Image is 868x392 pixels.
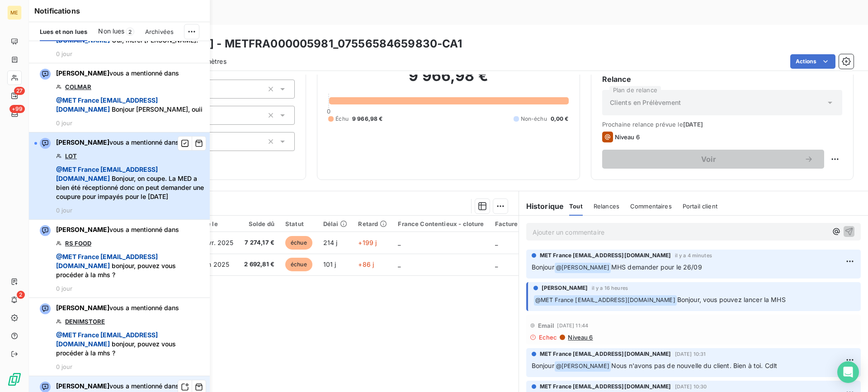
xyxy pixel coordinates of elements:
[65,83,91,90] a: COLMAR
[56,119,72,127] span: 0 jour
[358,239,377,246] span: +199 j
[193,239,234,246] span: 25 févr. 2025
[327,108,330,115] span: 0
[675,253,712,258] span: il y a 4 minutes
[285,220,312,227] div: Statut
[557,323,588,328] span: [DATE] 11:44
[534,295,677,306] span: @ MET France [EMAIL_ADDRESS][DOMAIN_NAME]
[611,263,702,271] span: MHS demander pour le 26/09
[7,372,22,387] img: Logo LeanPay
[17,291,25,299] span: 2
[540,350,671,358] span: MET France [EMAIL_ADDRESS][DOMAIN_NAME]
[398,220,484,227] div: France Contentieux - cloture
[56,207,72,214] span: 0 jour
[244,260,274,269] span: 2 692,81 €
[539,334,557,341] span: Echec
[193,260,230,268] span: 18 juin 2025
[193,220,234,227] div: Échue le
[519,201,564,212] h6: Historique
[56,285,72,292] span: 0 jour
[540,251,671,260] span: MET France [EMAIL_ADDRESS][DOMAIN_NAME]
[9,105,25,113] span: +99
[551,115,569,123] span: 0,00 €
[538,322,555,329] span: Email
[495,239,498,246] span: _
[790,54,835,69] button: Actions
[358,220,387,227] div: Retard
[532,362,554,369] span: Bonjour
[630,203,672,210] span: Commentaires
[555,263,611,273] span: @ [PERSON_NAME]
[592,285,628,291] span: il y a 16 heures
[398,260,401,268] span: _
[56,138,109,146] span: [PERSON_NAME]
[675,384,707,389] span: [DATE] 10:30
[56,253,158,269] span: @ MET France [EMAIL_ADDRESS][DOMAIN_NAME]
[40,28,87,35] span: Lues et non lues
[285,236,312,250] span: échue
[29,132,210,220] button: [PERSON_NAME]vous a mentionné dansLOT @MET France [EMAIL_ADDRESS][DOMAIN_NAME] Bonjour, on coupe....
[683,203,717,210] span: Portail client
[56,225,179,234] span: vous a mentionné dans
[615,133,640,141] span: Niveau 6
[56,96,158,113] span: @ MET France [EMAIL_ADDRESS][DOMAIN_NAME]
[602,121,842,128] span: Prochaine relance prévue le
[56,96,204,114] span: Bonjour [PERSON_NAME], ouii
[34,5,204,16] h6: Notifications
[56,226,109,233] span: [PERSON_NAME]
[56,304,109,312] span: [PERSON_NAME]
[358,260,374,268] span: +86 j
[594,203,619,210] span: Relances
[611,362,777,369] span: Nous n'avons pas de nouvelle du client. Bien à toi. Cdlt
[14,87,25,95] span: 27
[675,351,706,357] span: [DATE] 10:31
[56,138,179,147] span: vous a mentionné dans
[56,382,109,390] span: [PERSON_NAME]
[98,27,124,36] span: Non lues
[542,284,588,292] span: [PERSON_NAME]
[65,318,105,325] a: DENIMSTORE
[328,67,568,94] h2: 9 966,98 €
[613,156,804,163] span: Voir
[532,263,554,271] span: Bonjour
[126,28,134,36] span: 2
[56,165,158,182] span: @ MET France [EMAIL_ADDRESS][DOMAIN_NAME]
[567,334,593,341] span: Niveau 6
[495,260,498,268] span: _
[29,298,210,376] button: [PERSON_NAME]vous a mentionné dansDENIMSTORE @MET France [EMAIL_ADDRESS][DOMAIN_NAME] bonjour, po...
[244,238,274,247] span: 7 274,17 €
[56,382,179,391] span: vous a mentionné dans
[56,165,204,201] span: Bonjour, on coupe. La MED a bien été réceptionné donc on peut demander une coupure pour impayés p...
[56,69,109,77] span: [PERSON_NAME]
[323,239,338,246] span: 214 j
[65,152,77,160] a: LOT
[555,361,611,372] span: @ [PERSON_NAME]
[56,303,179,312] span: vous a mentionné dans
[677,296,786,303] span: Bonjour, vous pouvez lancer la MHS
[495,220,557,227] div: Facture / Echéancier
[602,150,824,169] button: Voir
[569,203,583,210] span: Tout
[244,220,274,227] div: Solde dû
[80,36,462,52] h3: SDC [STREET_ADDRESS] - METFRA000005981_07556584659830-CA1
[352,115,383,123] span: 9 966,98 €
[285,258,312,271] span: échue
[56,69,179,78] span: vous a mentionné dans
[610,98,681,107] span: Clients en Prélèvement
[683,121,703,128] span: [DATE]
[56,331,204,358] span: bonjour, pouvez vous procéder à la mhs ?
[29,220,210,298] button: [PERSON_NAME]vous a mentionné dansRS FOOD @MET France [EMAIL_ADDRESS][DOMAIN_NAME] bonjour, pouve...
[837,361,859,383] div: Open Intercom Messenger
[521,115,547,123] span: Non-échu
[56,331,158,348] span: @ MET France [EMAIL_ADDRESS][DOMAIN_NAME]
[65,240,91,247] a: RS FOOD
[323,220,348,227] div: Délai
[602,74,842,85] h6: Relance
[145,28,174,35] span: Archivées
[398,239,401,246] span: _
[323,260,336,268] span: 101 j
[56,50,72,57] span: 0 jour
[335,115,349,123] span: Échu
[540,383,671,391] span: MET France [EMAIL_ADDRESS][DOMAIN_NAME]
[56,252,204,279] span: bonjour, pouvez vous procéder à la mhs ?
